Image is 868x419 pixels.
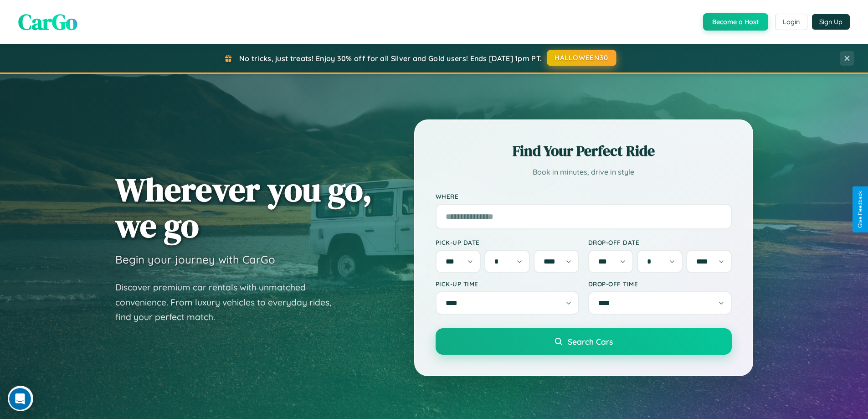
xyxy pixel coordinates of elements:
[775,14,807,30] button: Login
[436,141,732,161] h2: Find Your Perfect Ride
[436,166,732,179] p: Book in minutes, drive in style
[9,388,31,410] iframe: Intercom live chat
[547,50,616,66] button: HALLOWEEN30
[436,238,579,246] label: Pick-up Date
[115,253,275,266] h3: Begin your journey with CarGo
[18,7,77,37] span: CarGo
[8,386,33,411] iframe: Intercom live chat discovery launcher
[703,13,768,31] button: Become a Host
[588,238,732,246] label: Drop-off Date
[568,336,613,347] span: Search Cars
[812,14,850,30] button: Sign Up
[436,192,732,200] label: Where
[115,280,343,325] p: Discover premium car rentals with unmatched convenience. From luxury vehicles to everyday rides, ...
[436,280,579,288] label: Pick-up Time
[857,191,863,228] div: Give Feedback
[239,54,542,63] span: No tricks, just treats! Enjoy 30% off for all Silver and Gold users! Ends [DATE] 1pm PT.
[588,280,732,288] label: Drop-off Time
[436,328,732,355] button: Search Cars
[115,171,372,243] h1: Wherever you go, we go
